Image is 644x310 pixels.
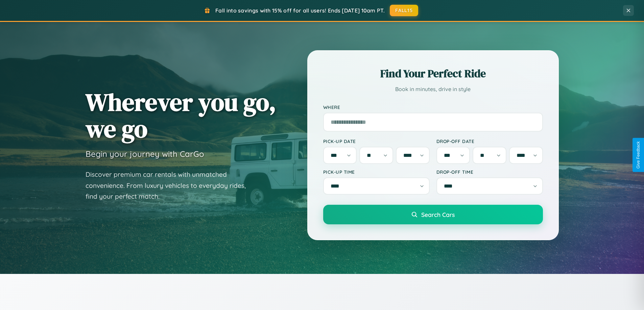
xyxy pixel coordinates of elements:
span: Search Cars [421,211,455,218]
label: Pick-up Date [323,138,430,144]
h2: Find Your Perfect Ride [323,66,543,81]
div: Give Feedback [636,141,641,169]
h1: Wherever you go, we go [86,89,276,142]
label: Where [323,104,543,110]
label: Drop-off Date [436,138,543,144]
button: FALL15 [390,5,418,16]
button: Search Cars [323,205,543,224]
span: Fall into savings with 15% off for all users! Ends [DATE] 10am PT. [215,7,385,14]
p: Discover premium car rentals with unmatched convenience. From luxury vehicles to everyday rides, ... [86,169,255,202]
h3: Begin your journey with CarGo [86,149,204,159]
p: Book in minutes, drive in style [323,84,543,94]
label: Drop-off Time [436,169,543,175]
label: Pick-up Time [323,169,430,175]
